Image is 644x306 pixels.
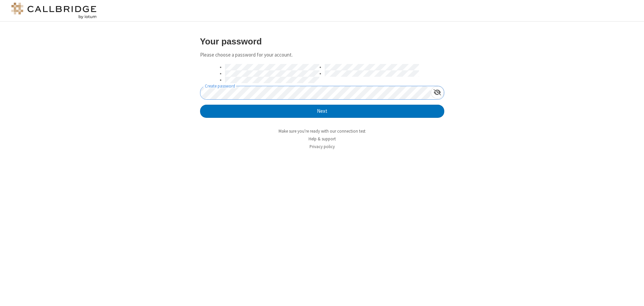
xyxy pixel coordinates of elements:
p: Please choose a password for your account. [200,51,444,59]
a: Privacy policy [310,144,335,149]
input: Create password [200,86,431,99]
a: Make sure you're ready with our connection test [279,128,365,134]
button: Next [200,105,444,118]
img: logo@2x.png [10,3,98,19]
a: Help & support [309,136,336,142]
h3: Your password [200,37,444,46]
div: Show password [431,86,444,99]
